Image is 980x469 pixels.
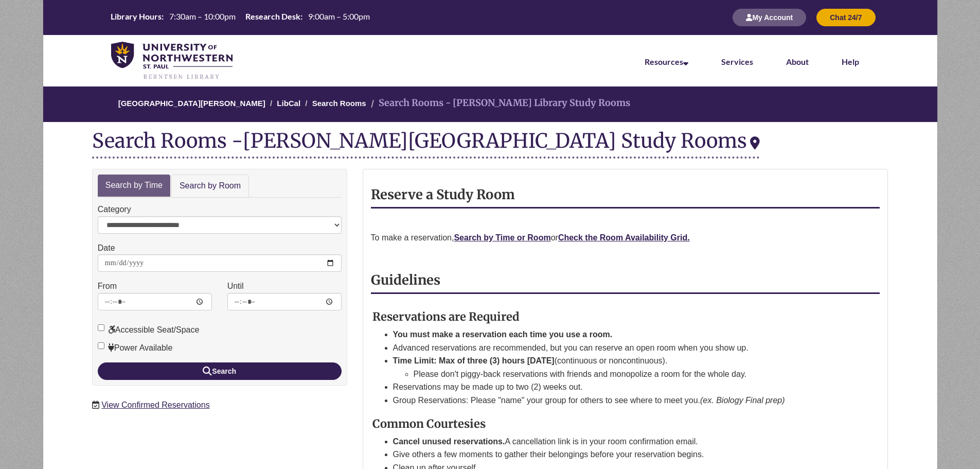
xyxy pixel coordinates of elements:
[393,437,505,446] strong: Cancel unused reservations.
[98,362,342,380] button: Search
[393,394,856,407] li: Group Reservations: Please "name" your group for others to see where to meet you.
[241,11,304,22] th: Research Desk:
[98,241,115,255] label: Date
[393,435,856,448] li: A cancellation link is in your room confirmation email.
[101,401,209,409] a: View Confirmed Reservations
[393,356,555,365] strong: Time Limit: Max of three (3) hours [DATE]
[786,57,809,66] a: About
[106,11,165,22] th: Library Hours:
[393,341,856,355] li: Advanced reservations are recommended, but you can reserve an open room when you show up.
[98,342,104,349] input: Power Available
[106,11,374,24] a: Hours Today
[733,9,806,26] button: My Account
[414,368,856,381] li: Please don't piggy-back reservations with friends and monopolize a room for the whole day.
[308,11,370,21] span: 9:00am – 5:00pm
[372,416,486,431] strong: Common Courtesies
[371,186,515,203] strong: Reserve a Study Room
[558,233,690,242] a: Check the Room Availability Grid.
[645,57,688,66] a: Resources
[98,280,117,293] label: From
[842,57,859,66] a: Help
[393,380,856,394] li: Reservations may be made up to two (2) weeks out.
[816,13,875,22] a: Chat 24/7
[243,128,760,153] div: [PERSON_NAME][GEOGRAPHIC_DATA] Study Rooms
[393,330,613,339] strong: You must make a reservation each time you use a room.
[20,86,960,122] nav: Breadcrumb
[98,341,173,355] label: Power Available
[721,57,753,66] a: Services
[169,11,236,21] span: 7:30am – 10:00pm
[371,272,440,288] strong: Guidelines
[816,9,875,26] button: Chat 24/7
[171,175,249,198] a: Search by Room
[371,231,880,245] p: To make a reservation, or
[98,203,131,216] label: Category
[733,13,806,22] a: My Account
[118,99,265,108] a: [GEOGRAPHIC_DATA][PERSON_NAME]
[227,280,244,293] label: Until
[98,175,170,197] a: Search by Time
[277,99,300,108] a: LibCal
[98,324,104,331] input: Accessible Seat/Space
[92,130,760,159] div: Search Rooms -
[372,309,520,324] strong: Reservations are Required
[454,233,550,242] a: Search by Time or Room
[111,42,233,80] img: UNWSP Library Logo
[700,396,785,405] em: (ex. Biology Final prep)
[393,354,856,380] li: (continuous or noncontinuous).
[98,323,200,337] label: Accessible Seat/Space
[393,448,856,461] li: Give others a few moments to gather their belongings before your reservation begins.
[312,99,366,108] a: Search Rooms
[106,11,374,23] table: Hours Today
[368,96,630,111] li: Search Rooms - [PERSON_NAME] Library Study Rooms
